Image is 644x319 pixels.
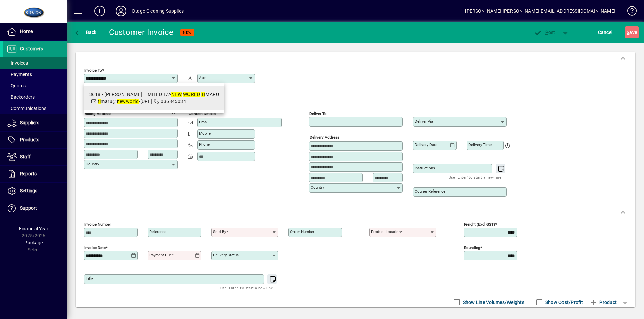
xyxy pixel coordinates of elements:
[468,142,492,147] mat-label: Delivery time
[171,92,182,97] em: NEW
[3,114,67,131] a: Suppliers
[117,99,126,104] em: new
[183,92,200,97] em: WORLD
[530,26,559,38] button: Post
[98,99,152,104] span: maru@ -[URL]
[625,26,639,38] button: Save
[3,166,67,182] a: Reports
[3,69,67,80] a: Payments
[590,297,617,308] span: Product
[7,83,26,88] span: Quotes
[3,149,67,165] a: Staff
[20,120,39,125] span: Suppliers
[84,68,102,73] mat-label: Invoice To
[183,30,192,35] span: NEW
[213,253,239,257] mat-label: Delivery status
[98,99,101,104] em: ti
[545,30,548,35] span: P
[290,229,314,234] mat-label: Order number
[20,205,37,211] span: Support
[415,119,433,124] mat-label: Deliver via
[199,75,206,80] mat-label: Attn
[627,27,637,38] span: ave
[161,99,186,104] span: 036845034
[3,200,67,217] a: Support
[3,132,67,148] a: Products
[24,240,43,245] span: Package
[109,27,174,38] div: Customer Invoice
[149,229,166,234] mat-label: Reference
[3,23,67,40] a: Home
[309,111,327,116] mat-label: Deliver To
[199,131,211,136] mat-label: Mobile
[465,6,615,16] div: [PERSON_NAME] [PERSON_NAME][EMAIL_ADDRESS][DOMAIN_NAME]
[20,188,37,193] span: Settings
[586,296,620,308] button: Product
[89,91,219,98] div: 3618 - [PERSON_NAME] LIMITED T/A MARU
[415,166,435,170] mat-label: Instructions
[7,94,35,100] span: Backorders
[622,1,636,23] a: Knowledge Base
[3,183,67,200] a: Settings
[371,229,401,234] mat-label: Product location
[199,119,209,124] mat-label: Email
[20,137,39,142] span: Products
[220,284,273,292] mat-hint: Use 'Enter' to start a new line
[169,106,179,117] button: Copy to Delivery address
[627,30,629,35] span: S
[201,92,205,97] em: TI
[7,106,46,111] span: Communications
[126,99,139,104] em: world
[20,29,33,34] span: Home
[311,185,324,190] mat-label: Country
[3,57,67,69] a: Invoices
[132,6,184,16] div: Otago Cleaning Supplies
[84,245,106,250] mat-label: Invoice date
[19,226,48,231] span: Financial Year
[20,46,43,51] span: Customers
[3,103,67,114] a: Communications
[84,222,111,227] mat-label: Invoice number
[462,299,524,306] label: Show Line Volumes/Weights
[74,30,97,35] span: Back
[3,80,67,91] a: Quotes
[598,27,613,38] span: Cancel
[415,142,437,147] mat-label: Delivery date
[86,162,99,166] mat-label: Country
[596,26,614,38] button: Cancel
[464,222,495,227] mat-label: Freight (excl GST)
[213,229,226,234] mat-label: Sold by
[149,253,172,257] mat-label: Payment due
[544,299,583,306] label: Show Cost/Profit
[20,171,37,176] span: Reports
[84,86,224,110] mat-option: 3618 - A J GRIFFITHS LIMITED T/A NEW WORLD TIMARU
[7,60,28,66] span: Invoices
[415,189,445,194] mat-label: Courier Reference
[534,30,555,35] span: ost
[110,5,132,17] button: Profile
[449,173,501,181] mat-hint: Use 'Enter' to start a new line
[199,142,210,147] mat-label: Phone
[86,276,93,281] mat-label: Title
[89,5,110,17] button: Add
[7,72,32,77] span: Payments
[464,245,480,250] mat-label: Rounding
[72,26,98,38] button: Back
[67,26,104,38] app-page-header-button: Back
[3,91,67,103] a: Backorders
[20,154,31,159] span: Staff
